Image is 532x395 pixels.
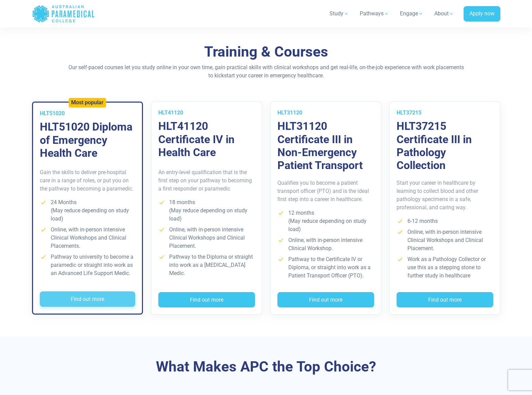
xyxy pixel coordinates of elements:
h3: HLT41120 Certificate IV in Health Care [158,120,255,159]
li: Online, with in-person intensive Clinical Workshops and Clinical Placement. [397,228,493,253]
a: Study [325,4,353,23]
a: Apply now [464,6,500,22]
h3: HLT51020 Diploma of Emergency Health Care [40,120,135,159]
button: Find out more [277,292,374,308]
h3: What Makes APC the Top Choice? [67,358,465,376]
h3: HLT31120 Certificate III in Non-Emergency Patient Transport [277,120,374,172]
button: Find out more [397,292,493,308]
button: Find out more [158,292,255,308]
li: Work as a Pathology Collector or use this as a stepping stone to further study in healthcare [397,255,493,280]
a: HLT37215 HLT37215 Certificate III in Pathology Collection Start your career in healthcare by lear... [389,102,500,315]
a: Australian Paramedical College [32,3,95,25]
li: Pathway to the Certificate IV or Diploma, or straight into work as a Patient Transport Officer (P... [277,255,374,280]
h2: Training & Courses [67,43,465,61]
a: About [430,4,458,23]
li: Online, with in-person intensive Clinical Workshops and Clinical Placements. [40,226,135,250]
p: Our self-paced courses let you study online in your own time, gain practical skills with clinical... [67,63,465,80]
span: HLT51020 [40,110,65,117]
p: Start your career in healthcare by learning to collect blood and other pathology specimens in a s... [397,179,493,212]
span: HLT41120 [158,109,183,116]
a: Pathways [356,4,393,23]
li: 18 months (May reduce depending on study load) [158,198,255,223]
button: Find out more [40,291,135,307]
a: HLT31120 HLT31120 Certificate III in Non-Emergency Patient Transport Qualifies you to become a pa... [270,102,381,315]
a: Most popular HLT51020 HLT51020 Diploma of Emergency Health Care Gain the skills to deliver pre-ho... [32,102,143,315]
a: Engage [396,4,428,23]
h3: HLT37215 Certificate III in Pathology Collection [397,120,493,172]
li: Online, with in-person intensive Clinical Workshop. [277,236,374,253]
h5: Most popular [71,100,103,106]
p: Qualifies you to become a patient transport officer (PTO) and is the ideal first step into a care... [277,179,374,203]
li: Pathway to university to become a paramedic or straight into work as an Advanced Life Support Medic. [40,253,135,277]
p: An entry-level qualification that is the first step on your pathway to becoming a first responder... [158,168,255,193]
li: Pathway to the Diploma or straight into work as a [MEDICAL_DATA] Medic. [158,253,255,277]
p: Gain the skills to deliver pre-hospital care in a range of roles, or put you on the pathway to be... [40,168,135,193]
li: 12 months (May reduce depending on study load) [277,209,374,233]
a: HLT41120 HLT41120 Certificate IV in Health Care An entry-level qualification that is the first st... [151,102,262,315]
li: 24 Months (May reduce depending on study load) [40,198,135,223]
span: HLT31120 [277,109,302,116]
li: Online, with in-person intensive Clinical Workshops and Clinical Placement. [158,226,255,250]
li: 6-12 months [397,217,493,225]
span: HLT37215 [397,109,421,116]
